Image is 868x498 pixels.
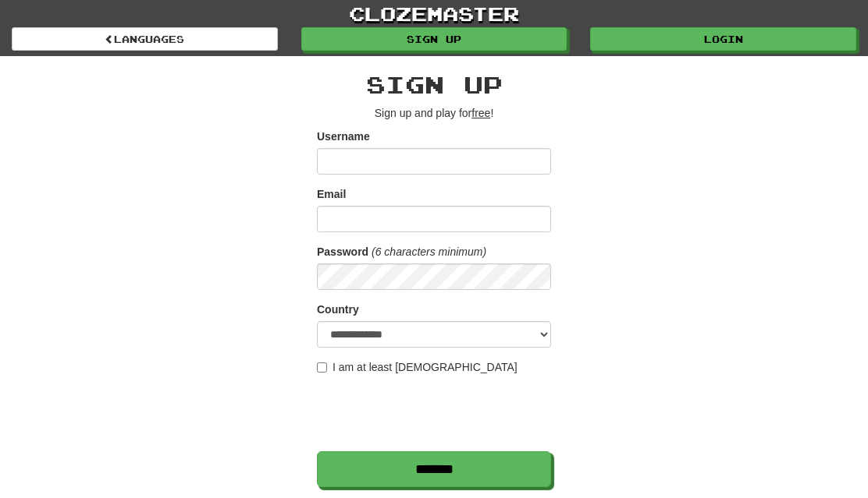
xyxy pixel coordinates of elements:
label: Password [317,244,368,260]
a: Login [590,27,856,51]
label: Country [317,302,359,317]
em: (6 characters minimum) [372,245,486,258]
label: Username [317,129,370,144]
iframe: reCAPTCHA [317,383,554,443]
u: free [471,107,490,119]
label: I am at least [DEMOGRAPHIC_DATA] [317,359,518,375]
a: Sign up [301,27,567,51]
input: I am at least [DEMOGRAPHIC_DATA] [317,362,327,373]
h2: Sign up [317,72,551,97]
p: Sign up and play for ! [317,105,551,121]
a: Languages [12,27,278,51]
label: Email [317,186,346,202]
